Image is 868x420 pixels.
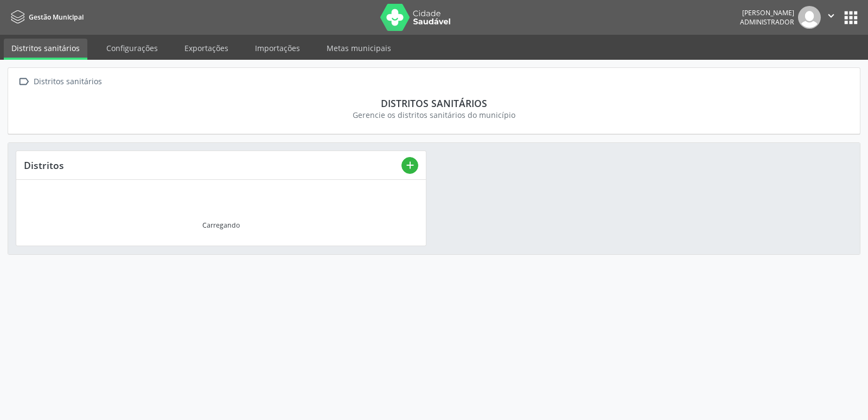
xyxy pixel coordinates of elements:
img: img [798,6,821,29]
a: Configurações [99,39,165,58]
a: Importações [247,39,308,58]
i:  [16,74,31,90]
i: add [404,159,416,171]
span: Administrador [740,17,794,27]
div: Carregando [202,221,240,230]
a: Metas municipais [319,39,399,58]
div: Gerencie os distritos sanitários do município [23,109,845,121]
a: Exportações [177,39,236,58]
a: Distritos sanitários [4,39,87,60]
button: add [401,157,418,174]
a:  Distritos sanitários [16,74,104,90]
div: Distritos sanitários [23,97,845,109]
button: apps [841,8,860,27]
i:  [825,10,837,22]
div: Distritos sanitários [31,74,104,90]
button:  [821,6,841,29]
span: Gestão Municipal [29,12,84,22]
a: Gestão Municipal [8,8,84,26]
div: Distritos [24,159,401,171]
div: [PERSON_NAME] [740,8,794,17]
